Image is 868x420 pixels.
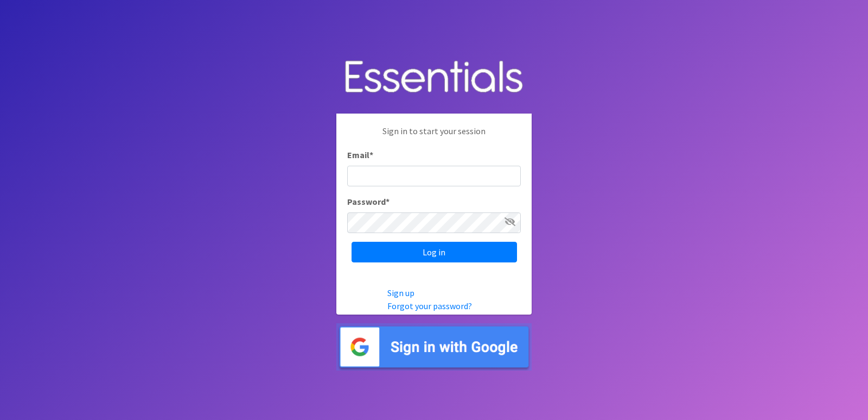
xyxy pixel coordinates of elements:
[336,49,532,105] img: Human Essentials
[347,195,390,208] label: Password
[347,148,373,161] label: Email
[336,323,532,371] img: Sign in with Google
[387,300,472,311] a: Forgot your password?
[386,196,390,207] abbr: required
[369,149,373,160] abbr: required
[387,287,414,298] a: Sign up
[352,242,517,262] input: Log in
[347,124,521,148] p: Sign in to start your session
